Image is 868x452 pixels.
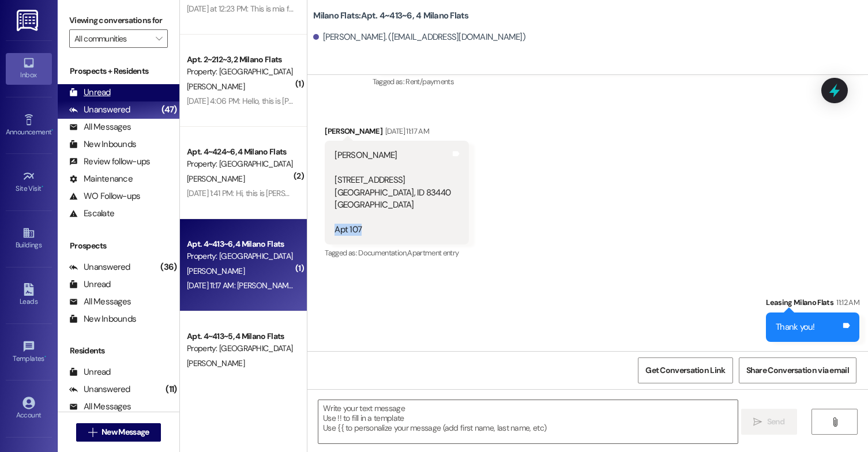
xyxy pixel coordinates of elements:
span: Get Conversation Link [645,364,725,376]
i:  [831,417,839,427]
div: Thank you! [776,321,815,333]
i:  [156,34,162,43]
div: Property: [GEOGRAPHIC_DATA] Flats [187,66,294,78]
div: Tagged as: [325,244,469,261]
div: Unanswered [69,104,130,116]
button: Get Conversation Link [638,357,732,383]
div: Apt. 4~413~5, 4 Milano Flats [187,330,294,342]
div: Apt. 4~413~6, 4 Milano Flats [187,238,294,250]
a: Site Visit • [6,167,52,198]
div: [PERSON_NAME] [325,125,469,141]
div: Property: [GEOGRAPHIC_DATA] Flats [187,158,294,170]
div: All Messages [69,121,131,133]
a: Templates • [6,337,52,368]
div: Escalate [69,208,114,220]
div: (47) [159,101,179,119]
img: ResiDesk Logo [17,10,40,31]
div: Maintenance [69,173,133,185]
div: Apt. 2~212~3, 2 Milano Flats [187,54,294,66]
div: (11) [163,381,179,398]
a: Buildings [6,223,52,254]
span: [PERSON_NAME] [187,174,245,184]
div: (36) [157,258,179,276]
i:  [753,417,762,427]
div: WO Follow-ups [69,190,140,202]
div: Property: [GEOGRAPHIC_DATA] Flats [187,250,294,262]
div: All Messages [69,296,131,308]
span: Documentation , [358,248,407,258]
div: Unread [69,278,111,291]
div: [PERSON_NAME] [STREET_ADDRESS] [GEOGRAPHIC_DATA], ID 83440 [GEOGRAPHIC_DATA] Apt 107 [335,149,450,236]
a: Leads [6,280,52,311]
span: [PERSON_NAME] [187,358,245,368]
div: Tagged as: [373,73,859,90]
div: Unread [69,366,111,378]
div: New Inbounds [69,138,136,150]
button: Share Conversation via email [739,357,856,383]
span: • [44,353,46,361]
span: • [42,183,43,191]
div: Prospects + Residents [58,65,179,77]
div: All Messages [69,401,131,413]
button: Send [741,409,797,435]
span: Share Conversation via email [746,364,849,376]
span: New Message [102,426,149,438]
div: Unread [69,86,111,99]
div: Apt. 4~424~6, 4 Milano Flats [187,146,294,158]
span: • [51,126,53,134]
i:  [88,428,97,437]
span: Rent/payments [405,77,454,86]
div: [DATE] 11:17 AM [382,125,429,137]
div: [DATE] 11:17 AM: [PERSON_NAME] [STREET_ADDRESS] Apt 107 [187,280,389,291]
span: [PERSON_NAME] [187,81,245,92]
div: Leasing Milano Flats [766,296,859,312]
div: Property: [GEOGRAPHIC_DATA] Flats [187,342,294,355]
div: Unanswered [69,383,130,395]
div: New Inbounds [69,313,136,325]
button: New Message [76,423,161,442]
a: Inbox [6,53,52,84]
span: Apartment entry [407,248,459,258]
a: Account [6,393,52,424]
span: Send [767,416,785,428]
div: Prospects [58,240,179,252]
div: Unanswered [69,261,130,273]
div: 11:12 AM [833,296,859,308]
label: Viewing conversations for [69,12,168,29]
b: Milano Flats: Apt. 4~413~6, 4 Milano Flats [313,10,468,22]
div: Residents [58,345,179,357]
div: Review follow-ups [69,156,150,168]
input: All communities [74,29,149,48]
span: [PERSON_NAME] [187,266,245,276]
div: [PERSON_NAME]. ([EMAIL_ADDRESS][DOMAIN_NAME]) [313,31,525,43]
